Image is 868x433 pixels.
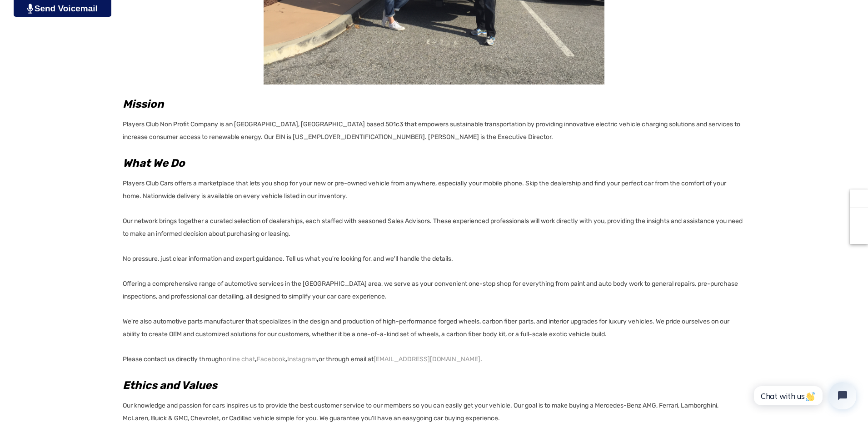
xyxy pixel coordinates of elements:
p: Players Club Non Profit Company is an [GEOGRAPHIC_DATA], [GEOGRAPHIC_DATA] based 501c3 that empow... [123,115,745,144]
p: Our knowledge and passion for cars inspires us to provide the best customer service to our member... [123,397,745,425]
h2: What We Do [123,155,745,171]
strong: , , , [223,355,319,363]
svg: Recently Viewed [854,194,863,203]
p: Please contact us directly through or through email at . [123,353,745,366]
h2: Ethics and Values [123,377,745,393]
a: Instagram [287,353,317,366]
a: online chat [223,353,255,366]
a: [EMAIL_ADDRESS][DOMAIN_NAME] [374,353,480,366]
iframe: Tidio Chat [744,374,864,417]
a: Facebook [257,353,285,366]
p: Players Club Cars offers a marketplace that lets you shop for your new or pre-owned vehicle from ... [123,174,745,203]
p: We're also automotive parts manufacturer that specializes in the design and production of high-pe... [123,315,745,341]
p: Our network brings together a curated selection of dealerships, each staffed with seasoned Sales ... [123,215,745,240]
p: No pressure, just clear information and expert guidance. Tell us what you're looking for, and we'... [123,253,745,265]
h2: Mission [123,96,745,112]
p: Offering a comprehensive range of automotive services in the [GEOGRAPHIC_DATA] area, we serve as ... [123,278,745,303]
svg: Social Media [854,212,863,221]
svg: Top [850,230,868,239]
